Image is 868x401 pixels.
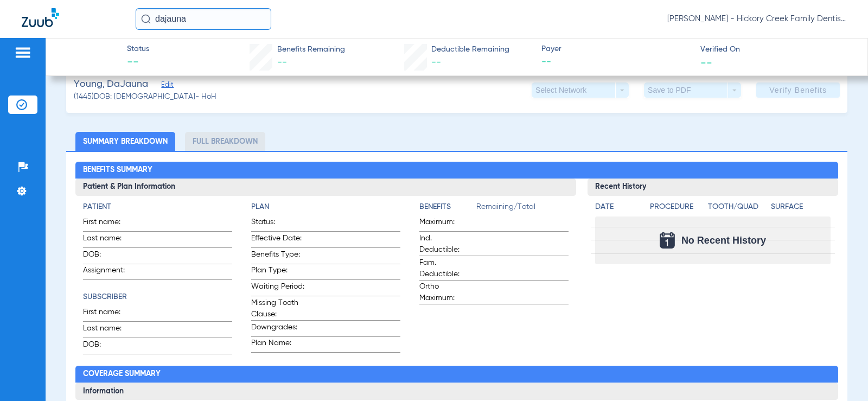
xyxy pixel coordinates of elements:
[83,323,136,338] span: Last name:
[75,383,838,400] h3: Information
[771,201,830,217] app-breakdown-title: Surface
[419,201,476,217] app-breakdown-title: Benefits
[431,58,441,67] span: --
[595,201,641,213] h4: Date
[251,322,304,336] span: Downgrades:
[681,235,766,246] span: No Recent History
[708,201,767,217] app-breakdown-title: Tooth/Quad
[75,179,576,196] h3: Patient & Plan Information
[83,307,136,321] span: First name:
[127,55,149,71] span: --
[136,8,271,30] input: Search for patients
[251,265,304,279] span: Plan Type:
[75,366,838,383] h2: Coverage Summary
[75,132,175,151] li: Summary Breakdown
[419,257,473,280] span: Fam. Deductible:
[185,132,265,151] li: Full Breakdown
[127,43,149,55] span: Status
[277,58,287,67] span: --
[700,56,712,68] span: --
[251,217,304,231] span: Status:
[83,291,232,303] h4: Subscriber
[771,201,830,213] h4: Surface
[650,201,704,217] app-breakdown-title: Procedure
[595,201,641,217] app-breakdown-title: Date
[83,249,136,264] span: DOB:
[251,338,304,352] span: Plan Name:
[83,233,136,247] span: Last name:
[141,14,151,24] img: Search Icon
[588,179,838,196] h3: Recent History
[14,46,31,59] img: hamburger-icon
[667,14,846,24] span: [PERSON_NAME] - Hickory Creek Family Dentistry
[419,201,476,213] h4: Benefits
[650,201,704,213] h4: Procedure
[83,265,136,279] span: Assignment:
[83,217,136,231] span: First name:
[74,78,148,91] span: Young, DaJauna
[251,297,304,320] span: Missing Tooth Clause:
[75,162,838,179] h2: Benefits Summary
[700,44,850,55] span: Verified On
[660,232,675,249] img: Calendar
[251,201,400,213] h4: Plan
[251,233,304,247] span: Effective Date:
[541,43,691,55] span: Payer
[419,217,473,231] span: Maximum:
[83,339,136,354] span: DOB:
[251,281,304,296] span: Waiting Period:
[161,81,171,91] span: Edit
[708,201,767,213] h4: Tooth/Quad
[431,44,509,55] span: Deductible Remaining
[476,201,569,217] span: Remaining/Total
[83,201,232,213] h4: Patient
[277,44,345,55] span: Benefits Remaining
[541,55,691,69] span: --
[22,8,59,27] img: Zuub Logo
[74,91,216,103] span: (1445) DOB: [DEMOGRAPHIC_DATA] - HoH
[251,249,304,264] span: Benefits Type:
[419,233,473,256] span: Ind. Deductible:
[419,281,473,304] span: Ortho Maximum:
